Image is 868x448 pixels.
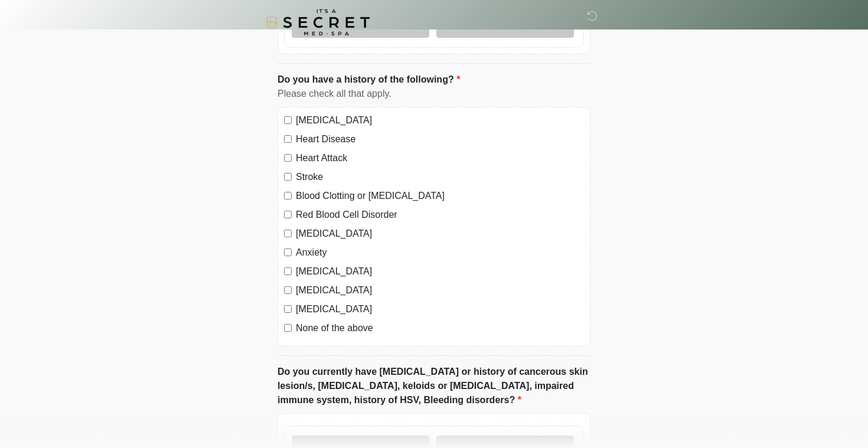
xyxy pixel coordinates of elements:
[278,87,590,101] div: Please check all that apply.
[296,132,584,146] label: Heart Disease
[284,305,292,313] input: [MEDICAL_DATA]
[296,302,584,316] label: [MEDICAL_DATA]
[296,113,584,127] label: [MEDICAL_DATA]
[296,151,584,165] label: Heart Attack
[284,248,292,256] input: Anxiety
[278,365,590,407] label: Do you currently have [MEDICAL_DATA] or history of cancerous skin lesion/s, [MEDICAL_DATA], keloi...
[296,283,584,297] label: [MEDICAL_DATA]
[284,230,292,237] input: [MEDICAL_DATA]
[278,73,460,87] label: Do you have a history of the following?
[284,116,292,124] input: [MEDICAL_DATA]
[284,135,292,143] input: Heart Disease
[284,324,292,332] input: None of the above
[266,9,370,35] img: It's A Secret Med Spa Logo
[284,267,292,275] input: [MEDICAL_DATA]
[296,189,584,203] label: Blood Clotting or [MEDICAL_DATA]
[296,321,584,335] label: None of the above
[284,173,292,181] input: Stroke
[296,264,584,279] label: [MEDICAL_DATA]
[296,208,584,222] label: Red Blood Cell Disorder
[296,227,584,241] label: [MEDICAL_DATA]
[284,286,292,294] input: [MEDICAL_DATA]
[284,154,292,162] input: Heart Attack
[284,211,292,218] input: Red Blood Cell Disorder
[296,246,584,260] label: Anxiety
[296,170,584,184] label: Stroke
[284,192,292,200] input: Blood Clotting or [MEDICAL_DATA]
